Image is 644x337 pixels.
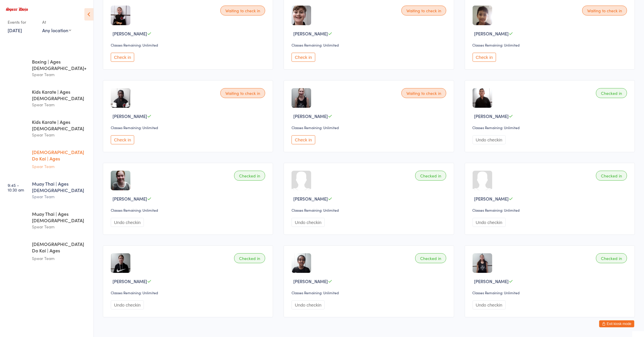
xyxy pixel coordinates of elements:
img: image1627287197.png [473,6,492,25]
img: image1756380683.png [111,88,130,108]
div: Kids Karate | Ages [DEMOGRAPHIC_DATA] [32,88,88,101]
time: 10:29 - 11:14 am [8,213,23,222]
div: Waiting to check in [401,88,446,98]
time: 9:45 - 10:30 am [8,183,24,192]
div: Muay Thai | Ages [DEMOGRAPHIC_DATA] [32,180,88,193]
a: 9:00 -9:30 amKids Karate | Ages [DEMOGRAPHIC_DATA]Spear Team [2,114,93,143]
div: Kids Karate | Ages [DEMOGRAPHIC_DATA] [32,119,88,131]
div: Waiting to check in [220,88,265,98]
div: At [42,17,71,27]
button: Check in [292,135,315,144]
span: [PERSON_NAME] [113,196,147,202]
button: Check in [473,53,496,62]
div: Spear Team [32,163,88,170]
button: Check in [292,53,315,62]
button: Undo checkin [292,218,325,227]
time: 9:00 - 9:30 am [8,121,23,130]
span: [PERSON_NAME] [474,278,509,284]
img: image1696038090.png [111,171,130,190]
a: [DATE] [8,27,22,33]
div: Checked in [596,88,627,98]
button: Undo checkin [292,300,325,309]
img: image1709347121.png [292,88,311,108]
button: Check in [111,53,134,62]
div: Checked in [234,171,265,181]
div: [DEMOGRAPHIC_DATA] Do Kai | Ages [DEMOGRAPHIC_DATA] [32,241,88,255]
img: Spear Dojo [6,8,28,11]
div: Checked in [415,171,446,181]
div: Classes Remaining: Unlimited [292,42,448,47]
span: [PERSON_NAME] [293,196,328,202]
div: Spear Team [32,131,88,138]
span: [PERSON_NAME] [113,30,147,37]
div: Checked in [415,253,446,263]
span: [PERSON_NAME] [474,30,509,37]
a: 10:29 -11:14 amMuay Thai | Ages [DEMOGRAPHIC_DATA]Spear Team [2,206,93,235]
div: Spear Team [32,193,88,200]
div: Spear Team [32,71,88,78]
button: Undo checkin [473,135,506,144]
button: Undo checkin [111,300,144,309]
button: Undo checkin [473,218,506,227]
img: image1718779889.png [292,253,311,273]
div: Waiting to check in [582,6,627,16]
a: 9:44 -10:29 am[DEMOGRAPHIC_DATA] Do Kai | Ages [DEMOGRAPHIC_DATA]Spear Team [2,144,93,175]
span: [PERSON_NAME] [474,113,509,119]
button: Undo checkin [473,300,506,309]
a: 9:00 -9:45 amKids Karate | Ages [DEMOGRAPHIC_DATA]Spear Team [2,83,93,113]
a: 9:45 -10:30 amMuay Thai | Ages [DEMOGRAPHIC_DATA]Spear Team [2,175,93,205]
div: Waiting to check in [220,6,265,16]
img: image1752570653.png [111,253,130,273]
div: Any location [42,27,71,33]
div: Waiting to check in [401,6,446,16]
div: Boxing | Ages [DEMOGRAPHIC_DATA]+ [32,58,88,71]
button: Exit kiosk mode [599,320,634,327]
time: 9:44 - 10:29 am [8,151,24,160]
button: Undo checkin [111,218,144,227]
div: Checked in [596,171,627,181]
div: Classes Remaining: Unlimited [292,208,448,213]
img: image1625558354.png [292,6,311,25]
span: [PERSON_NAME] [113,113,147,119]
div: Checked in [234,253,265,263]
div: Classes Remaining: Unlimited [111,290,267,295]
a: 10:30 -11:15 am[DEMOGRAPHIC_DATA] Do Kai | Ages [DEMOGRAPHIC_DATA]Spear Team [2,236,93,267]
div: Classes Remaining: Unlimited [473,208,629,213]
img: image1637372594.png [111,6,130,25]
button: Check in [111,135,134,144]
div: Classes Remaining: Unlimited [292,125,448,130]
div: Spear Team [32,223,88,230]
div: [DEMOGRAPHIC_DATA] Do Kai | Ages [DEMOGRAPHIC_DATA] [32,149,88,163]
img: image1675324869.png [473,88,492,108]
div: Events for [8,17,36,27]
time: 10:30 - 11:15 am [8,243,23,252]
time: 8:00 - 9:00 am [8,61,23,70]
div: Classes Remaining: Unlimited [111,125,267,130]
div: Classes Remaining: Unlimited [111,42,267,47]
a: 8:00 -9:00 amBoxing | Ages [DEMOGRAPHIC_DATA]+Spear Team [2,53,93,83]
div: Checked in [596,253,627,263]
span: [PERSON_NAME] [293,113,328,119]
div: Classes Remaining: Unlimited [473,42,629,47]
div: Spear Team [32,101,88,108]
div: Muay Thai | Ages [DEMOGRAPHIC_DATA] [32,211,88,223]
div: Classes Remaining: Unlimited [473,125,629,130]
div: Classes Remaining: Unlimited [111,208,267,213]
span: [PERSON_NAME] [474,196,509,202]
span: [PERSON_NAME] [293,30,328,37]
time: 9:00 - 9:45 am [8,91,23,100]
div: Classes Remaining: Unlimited [473,290,629,295]
img: image1707527763.png [473,253,492,273]
span: [PERSON_NAME] [113,278,147,284]
span: [PERSON_NAME] [293,278,328,284]
div: Classes Remaining: Unlimited [292,290,448,295]
div: Spear Team [32,255,88,262]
